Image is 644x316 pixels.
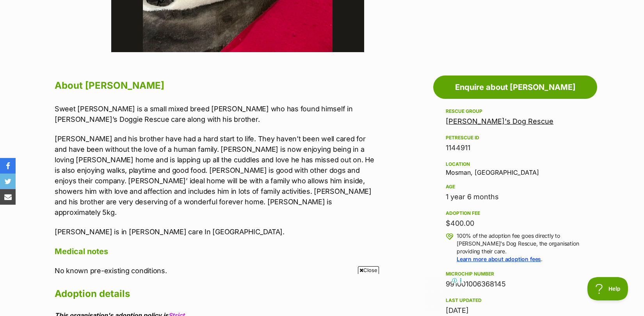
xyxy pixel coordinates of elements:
p: No known pre-existing conditions. [55,265,377,276]
div: [DATE] [446,305,585,316]
p: 100% of the adoption fee goes directly to [PERSON_NAME]'s Dog Rescue, the organisation providing ... [457,232,585,263]
div: Microchip number [446,271,585,277]
div: Location [446,161,585,167]
div: Rescue group [446,108,585,114]
div: 1 year 6 months [446,191,585,202]
iframe: Advertisement [180,277,464,312]
div: Adoption fee [446,210,585,216]
a: Enquire about [PERSON_NAME] [433,75,597,99]
div: Age [446,184,585,190]
div: Last updated [446,297,585,304]
div: 1144911 [446,142,585,153]
div: 991001006368145 [446,279,585,290]
a: Learn more about adoption fees [457,256,541,262]
div: Mosman, [GEOGRAPHIC_DATA] [446,160,585,176]
h2: Adoption details [55,285,377,302]
div: PetRescue ID [446,135,585,141]
p: [PERSON_NAME] and his brother have had a hard start to life. They haven’t been well cared for and... [55,133,377,218]
p: Sweet [PERSON_NAME] is a small mixed breed [PERSON_NAME] who has found himself in [PERSON_NAME]’s... [55,104,377,125]
div: $400.00 [446,218,585,229]
p: [PERSON_NAME] is in [PERSON_NAME] care In [GEOGRAPHIC_DATA]. [55,226,377,237]
span: Close [358,266,379,274]
h2: About [PERSON_NAME] [55,77,377,94]
a: [PERSON_NAME]'s Dog Rescue [446,117,553,125]
h4: Medical notes [55,246,377,256]
iframe: Help Scout Beacon - Open [587,277,628,300]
